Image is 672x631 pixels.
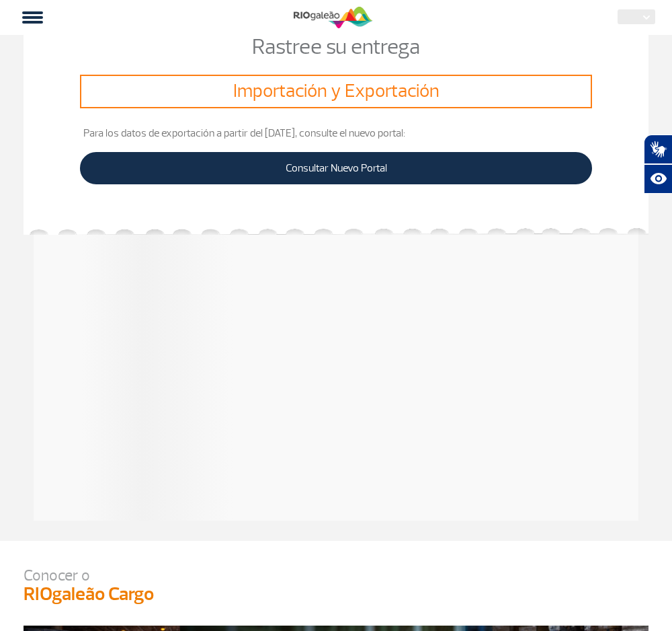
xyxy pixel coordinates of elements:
[644,135,672,194] div: Plugin de acessibilidade da Hand Talk.
[24,583,648,606] h3: RIOgaleão Cargo
[80,152,593,184] a: Consultar Nuevo Portal
[644,135,672,164] button: Abrir tradutor de língua de sinais.
[24,36,648,58] p: Rastree su entrega
[644,164,672,194] button: Abrir recursos assistivos.
[85,80,587,103] h3: Importación y Exportación
[80,125,593,141] p: Para los datos de exportación a partir del [DATE], consulte el nuevo portal:
[24,568,648,583] p: Conocer o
